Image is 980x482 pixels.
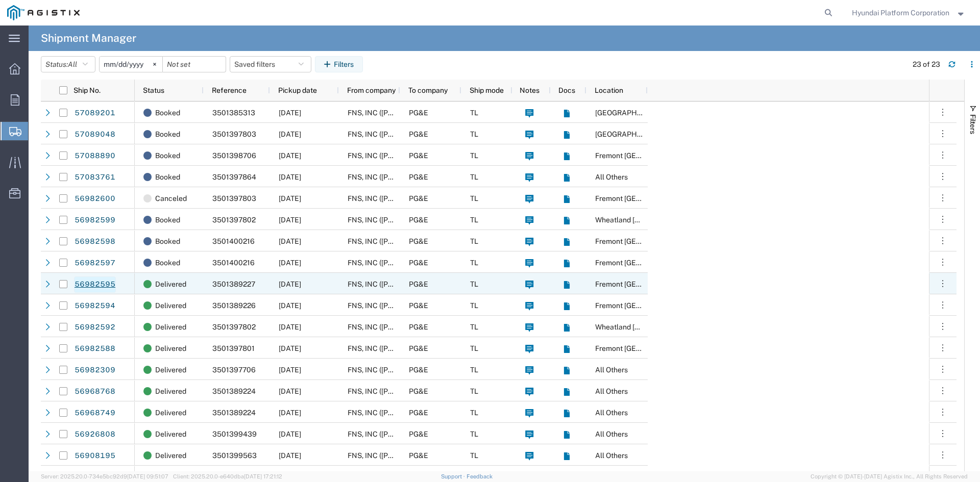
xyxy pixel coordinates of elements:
span: FNS, INC (Harmon)(C/O Hyundai Corporation) [348,451,527,460]
span: PG&E [409,430,428,438]
span: Booked [155,209,180,231]
a: 57089201 [74,105,116,121]
span: 3501399439 [212,430,257,438]
span: Fremont DC [595,151,697,160]
span: PG&E [409,216,428,224]
span: FNS, INC (Harmon)(C/O Hyundai Corporation) [348,259,527,267]
span: 3501397801 [212,344,255,352]
span: Booked [155,123,180,145]
span: Status [143,86,164,94]
span: Pickup date [278,86,317,94]
span: TL [470,130,478,138]
span: TL [470,173,478,181]
button: Hyundai Platform Corporation [851,7,966,19]
span: 3501397802 [212,216,256,224]
span: TL [470,430,478,438]
span: [DATE] 17:21:12 [244,473,282,479]
span: 10/20/2025 [279,109,301,117]
a: 57088890 [74,148,116,164]
span: 3501400216 [212,237,255,245]
img: logo [7,5,80,20]
span: FNS, INC (Harmon)(C/O Hyundai Corporation) [348,173,527,181]
span: Fresno DC [595,109,668,117]
span: 3501397864 [212,173,256,181]
span: PG&E [409,366,428,374]
span: 3501397803 [212,194,256,202]
span: 10/09/2025 [279,237,301,245]
span: All Others [595,173,628,181]
span: TL [470,151,478,160]
span: Copyright © [DATE]-[DATE] Agistix Inc., All Rights Reserved [811,472,968,481]
span: FNS, INC (Harmon)(C/O Hyundai Corporation) [348,216,527,224]
span: Delivered [155,402,186,423]
span: 3501397802 [212,323,256,331]
span: Reference [212,86,247,94]
span: Server: 2025.20.0-734e5bc92d9 [41,473,168,479]
span: 09/25/2025 [279,451,301,460]
button: Filters [315,56,363,72]
span: 3501397706 [212,366,256,374]
span: All Others [595,366,628,374]
span: TL [470,301,478,310]
span: FNS, INC (Harmon)(C/O Hyundai Corporation) [348,430,527,438]
span: TL [470,409,478,417]
a: 56982597 [74,255,116,271]
span: PG&E [409,109,428,117]
span: FNS, INC (Harmon)(C/O Hyundai Corporation) [348,280,527,288]
span: 3501397803 [212,130,256,138]
span: Fremont DC [595,259,697,267]
a: 57083761 [74,169,116,186]
span: TL [470,216,478,224]
span: PG&E [409,387,428,395]
span: 10/13/2025 [279,173,301,181]
span: 10/01/2025 [279,344,301,352]
span: Fremont DC [595,280,697,288]
span: FNS, INC (Harmon)(C/O Hyundai Corporation) [348,237,527,245]
span: PG&E [409,173,428,181]
span: Delivered [155,316,186,338]
span: 10/20/2025 [279,130,301,138]
a: 56926808 [74,426,116,443]
span: Ship No. [73,86,101,94]
span: Delivered [155,380,186,402]
a: 56982309 [74,362,116,378]
a: 56982595 [74,276,116,293]
a: Support [441,473,467,479]
div: 23 of 23 [913,59,940,70]
span: 10/01/2025 [279,387,301,395]
span: PG&E [409,151,428,160]
span: TL [470,387,478,395]
a: 56982599 [74,212,116,229]
span: Delivered [155,359,186,380]
span: FNS, INC (Harmon)(C/O Hyundai Corporation) [348,387,527,395]
span: 3501400216 [212,259,255,267]
span: FNS, INC (Harmon)(C/O Hyundai Corporation) [348,151,527,160]
span: Booked [155,231,180,252]
span: FNS, INC (Harmon)(C/O Hyundai Corporation) [348,409,527,417]
span: TL [470,323,478,331]
span: Notes [520,86,540,94]
span: PG&E [409,194,428,202]
span: TL [470,259,478,267]
h4: Shipment Manager [41,26,136,51]
span: TL [470,280,478,288]
span: 10/01/2025 [279,323,301,331]
a: 56982594 [74,298,116,314]
span: PG&E [409,301,428,310]
span: FNS, INC (Harmon)(C/O Hyundai Corporation) [348,323,527,331]
span: TL [470,366,478,374]
span: TL [470,237,478,245]
span: FNS, INC (Harmon)(C/O Hyundai Corporation) [348,301,527,310]
span: TL [470,194,478,202]
span: Delivered [155,445,186,466]
span: 10/15/2025 [279,151,301,160]
a: 56982588 [74,341,116,357]
span: 10/09/2025 [279,259,301,267]
span: FNS, INC (Harmon)(C/O Hyundai Corporation) [348,194,527,202]
span: Booked [155,145,180,166]
a: 57089048 [74,126,116,143]
span: Booked [155,166,180,188]
span: Wheatland DC [595,216,705,224]
span: TL [470,451,478,460]
span: Fremont DC [595,194,697,202]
